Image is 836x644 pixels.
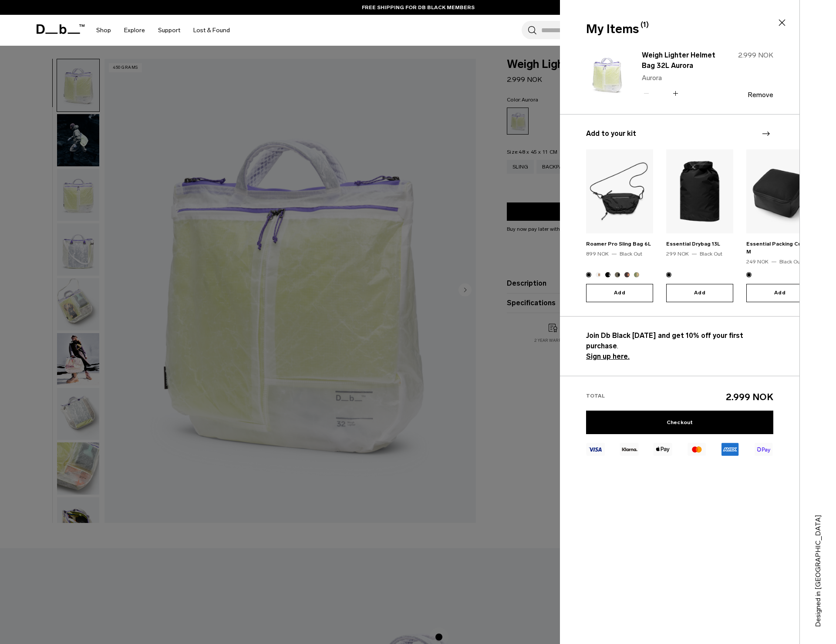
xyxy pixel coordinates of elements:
p: Aurora [642,73,718,83]
span: 2.999 NOK [738,51,773,59]
a: Shop [96,15,111,46]
span: (1) [640,20,649,30]
button: Forest Green [615,272,620,277]
a: Essential Drybag 13L [666,241,720,247]
p: Designed in [GEOGRAPHIC_DATA] [813,496,823,627]
a: Explore [124,15,145,46]
span: 299 NOK [666,251,689,257]
span: 899 NOK [586,251,609,257]
span: 2.999 NOK [726,391,773,402]
button: Add to Cart [746,284,813,302]
img: Roamer Pro Sling Bag 6L Black Out [586,149,653,233]
nav: Main Navigation [90,15,236,46]
strong: Join Db Black [DATE] and get 10% off your first purchase [586,331,743,350]
div: Next slide [760,124,772,143]
button: Remove [748,91,773,99]
button: Black Out [586,272,591,277]
div: Black Out [620,250,642,258]
div: My Items [586,20,772,38]
a: Support [158,15,180,46]
button: Black Out [746,272,752,277]
a: Checkout [586,411,773,434]
button: Charcoal Grey [605,272,610,277]
button: Add to Cart [666,284,733,302]
div: Black Out [700,250,722,258]
a: Essential Packing Cube M [746,241,808,255]
button: Add to Cart [586,284,653,302]
button: Db x Beyond Medals [634,272,639,277]
img: Weigh Lighter Helmet Bag 32L Aurora - Aurora [586,49,628,100]
img: TheSomlosDryBag-4.11.png [666,149,733,233]
p: . [586,330,773,362]
a: Weigh Lighter Helmet Bag 32L Aurora [642,50,718,71]
a: FREE SHIPPING FOR DB BLACK MEMBERS [362,3,475,11]
a: Roamer Pro Sling Bag 6L [586,241,651,247]
button: Homegrown with Lu [624,272,630,277]
span: Total [586,393,605,399]
button: Oatmilk [596,272,601,277]
h3: Add to your kit [586,128,773,139]
img: Essential Packing Cube M Black Out [746,149,813,233]
a: Lost & Found [193,15,230,46]
button: Black Out [666,272,671,277]
a: Sign up here. [586,352,630,361]
div: Black Out [779,258,802,266]
span: 249 NOK [746,259,769,265]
